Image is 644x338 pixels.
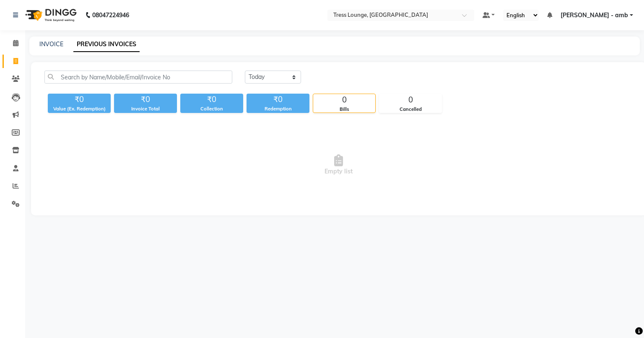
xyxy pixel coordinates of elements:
[48,94,111,105] div: ₹0
[313,94,375,106] div: 0
[379,94,441,106] div: 0
[313,106,375,113] div: Bills
[92,3,129,27] b: 08047224946
[114,105,177,113] div: Invoice Total
[73,37,140,52] a: PREVIOUS INVOICES
[247,105,309,113] div: Redemption
[180,94,243,105] div: ₹0
[44,123,633,207] span: Empty list
[44,71,232,84] input: Search by Name/Mobile/Email/Invoice No
[180,105,243,113] div: Collection
[21,3,79,27] img: logo
[247,94,309,105] div: ₹0
[39,40,63,48] a: INVOICE
[561,11,628,20] span: [PERSON_NAME] - amb
[114,94,177,105] div: ₹0
[48,105,111,113] div: Value (Ex. Redemption)
[379,106,441,113] div: Cancelled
